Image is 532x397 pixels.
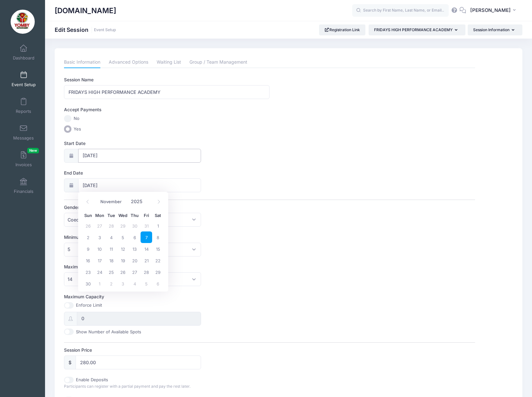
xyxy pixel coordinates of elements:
[117,220,129,231] span: October 29, 2025
[13,55,34,61] span: Dashboard
[8,121,39,144] a: Messages
[55,26,116,33] h1: Edit Session
[12,82,36,87] span: Event Setup
[152,255,164,266] span: November 22, 2025
[129,278,141,289] span: December 4, 2025
[82,213,94,218] span: Sun
[466,3,522,18] button: [PERSON_NAME]
[94,278,105,289] span: December 1, 2025
[8,41,39,64] a: Dashboard
[15,162,32,167] span: Invoices
[64,356,76,369] div: $
[141,255,152,266] span: November 21, 2025
[141,213,152,218] span: Fri
[105,278,117,289] span: December 2, 2025
[369,24,465,35] button: FRIDAYS HIGH PERFORMANCE ACADEMY
[128,196,149,206] input: Year
[64,234,270,240] label: Minimum Age
[152,243,164,255] span: November 15, 2025
[129,266,141,278] span: November 27, 2025
[64,140,270,147] label: Start Date
[64,77,270,83] label: Session Name
[94,266,105,278] span: November 24, 2025
[105,231,117,243] span: November 4, 2025
[68,276,72,283] span: 14
[117,266,129,278] span: November 26, 2025
[74,126,81,132] span: Yes
[129,255,141,266] span: November 20, 2025
[82,243,94,255] span: November 9, 2025
[64,125,71,133] input: Yes
[470,7,511,14] span: [PERSON_NAME]
[468,24,522,35] button: Session Information
[117,278,129,289] span: December 3, 2025
[64,384,190,389] span: Participants can register with a partial payment and pay the rest later.
[129,231,141,243] span: November 6, 2025
[64,243,201,257] span: 5
[352,4,449,17] input: Search by First Name, Last Name, or Email...
[94,220,105,231] span: October 27, 2025
[117,213,129,218] span: Wed
[109,57,148,68] a: Advanced Options
[68,246,70,253] span: 5
[13,135,34,141] span: Messages
[82,231,94,243] span: November 2, 2025
[64,347,270,353] label: Session Price
[152,278,164,289] span: December 6, 2025
[97,197,126,206] select: Month
[374,27,453,32] span: FRIDAYS HIGH PERFORMANCE ACADEMY
[152,266,164,278] span: November 29, 2025
[76,377,108,383] label: Enable Deposits
[94,243,105,255] span: November 10, 2025
[129,220,141,231] span: October 30, 2025
[117,231,129,243] span: November 5, 2025
[129,243,141,255] span: November 13, 2025
[94,255,105,266] span: November 17, 2025
[94,213,105,218] span: Mon
[64,106,101,113] label: Accept Payments
[189,57,247,68] a: Group / Team Management
[64,204,270,211] label: Gender
[64,85,270,99] input: Session Name
[68,216,79,223] span: Coed
[64,115,71,122] input: No
[157,57,181,68] a: Waiting List
[64,272,201,286] span: 14
[117,255,129,266] span: November 19, 2025
[129,213,141,218] span: Thu
[105,255,117,266] span: November 18, 2025
[8,95,39,117] a: Reports
[55,3,116,18] h1: [DOMAIN_NAME]
[64,170,270,176] label: End Date
[11,10,35,34] img: progresssoccer.com
[105,266,117,278] span: November 25, 2025
[82,266,94,278] span: November 23, 2025
[319,24,366,35] a: Registration Link
[64,57,100,68] a: Basic Information
[64,293,270,300] label: Maximum Capacity
[141,231,152,243] span: November 7, 2025
[105,213,117,218] span: Tue
[152,213,164,218] span: Sat
[8,148,39,170] a: InvoicesNew
[141,243,152,255] span: November 14, 2025
[76,302,102,309] label: Enforce Limit
[8,175,39,197] a: Financials
[152,220,164,231] span: November 1, 2025
[64,264,270,270] label: Maximum Age
[74,115,79,122] span: No
[14,189,33,194] span: Financials
[27,148,39,153] span: New
[76,329,141,335] label: Show Number of Available Spots
[105,220,117,231] span: October 28, 2025
[141,266,152,278] span: November 28, 2025
[16,109,31,114] span: Reports
[141,278,152,289] span: December 5, 2025
[82,255,94,266] span: November 16, 2025
[152,231,164,243] span: November 8, 2025
[8,68,39,90] a: Event Setup
[77,312,201,326] input: 0
[82,220,94,231] span: October 26, 2025
[82,278,94,289] span: November 30, 2025
[117,243,129,255] span: November 12, 2025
